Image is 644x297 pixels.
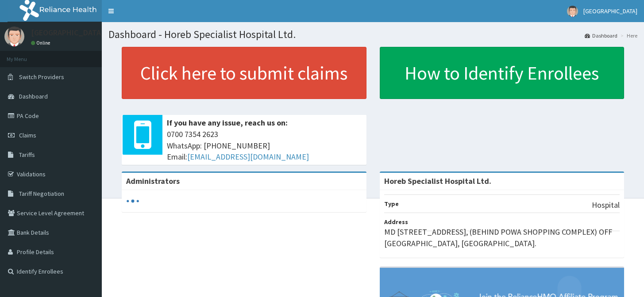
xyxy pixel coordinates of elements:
span: [GEOGRAPHIC_DATA] [583,7,637,15]
img: User Image [567,6,578,17]
span: Tariff Negotiation [19,190,64,198]
a: [EMAIL_ADDRESS][DOMAIN_NAME] [187,152,309,162]
li: Here [618,32,637,39]
p: MD [STREET_ADDRESS], (BEHIND POWA SHOPPING COMPLEX) OFF [GEOGRAPHIC_DATA], [GEOGRAPHIC_DATA]. [384,226,620,249]
b: If you have any issue, reach us on: [167,118,288,128]
p: [GEOGRAPHIC_DATA] [31,29,104,37]
b: Address [384,218,408,226]
span: Claims [19,131,36,139]
a: Online [31,40,52,46]
p: Hospital [592,199,620,211]
strong: Horeb Specialist Hospital Ltd. [384,176,491,186]
a: Click here to submit claims [122,47,366,99]
b: Administrators [126,176,180,186]
b: Type [384,200,399,208]
span: Tariffs [19,151,35,159]
a: Dashboard [585,32,617,39]
span: Dashboard [19,92,48,100]
a: How to Identify Enrollees [380,47,625,99]
img: User Image [4,27,24,46]
h1: Dashboard - Horeb Specialist Hospital Ltd. [108,29,637,40]
svg: audio-loading [126,194,139,208]
span: Switch Providers [19,73,64,81]
span: 0700 7354 2623 WhatsApp: [PHONE_NUMBER] Email: [167,129,362,163]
